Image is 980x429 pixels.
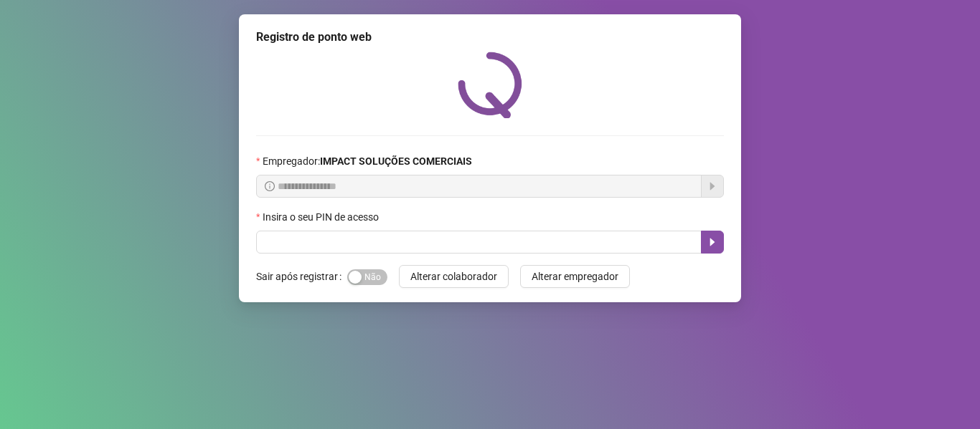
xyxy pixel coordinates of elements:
[458,52,522,118] img: QRPoint
[320,155,472,167] strong: IMPACT SOLUÇÕES COMERCIAIS
[520,265,630,288] button: Alterar empregador
[256,265,347,288] label: Sair após registrar
[256,209,388,225] label: Insira o seu PIN de acesso
[263,153,472,169] span: Empregador :
[532,269,618,284] span: Alterar empregador
[265,181,275,191] span: info-circle
[399,265,509,288] button: Alterar colaborador
[256,29,724,46] div: Registro de ponto web
[410,269,497,284] span: Alterar colaborador
[707,236,718,248] span: caret-right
